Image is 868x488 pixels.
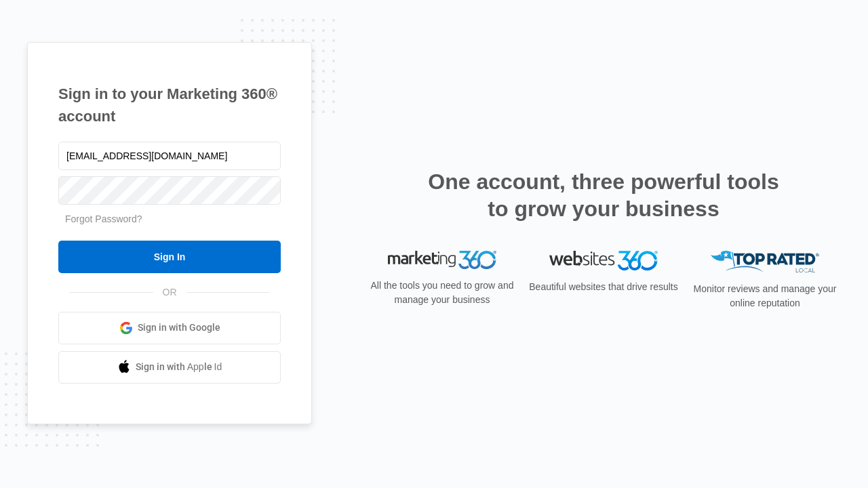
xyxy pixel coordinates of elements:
[58,351,281,384] a: Sign in with Apple Id
[153,285,186,300] span: OR
[388,251,496,270] img: Marketing 360
[58,142,281,170] input: Email
[136,360,222,374] span: Sign in with Apple Id
[549,251,658,270] img: Websites 360
[58,83,281,127] h1: Sign in to your Marketing 360® account
[58,312,281,344] a: Sign in with Google
[138,321,220,335] span: Sign in with Google
[689,282,841,310] p: Monitor reviews and manage your online reputation
[528,280,679,294] p: Beautiful websites that drive results
[424,168,783,222] h2: One account, three powerful tools to grow your business
[65,213,142,224] a: Forgot Password?
[58,241,281,273] input: Sign In
[711,251,819,273] img: Top Rated Local
[366,279,518,307] p: All the tools you need to grow and manage your business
